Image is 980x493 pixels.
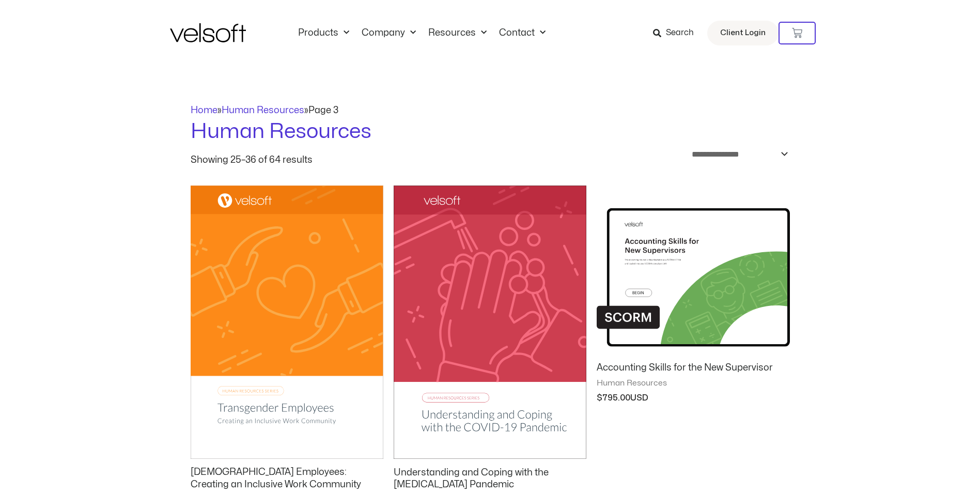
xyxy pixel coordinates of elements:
[191,117,790,146] h1: Human Resources
[597,186,789,353] img: Accounting Skills for the New Supervisor
[597,362,789,374] h2: Accounting Skills for the New Supervisor
[292,27,552,39] nav: Menu
[394,186,586,459] img: Understanding and Coping with the COVID-19 Pandemic
[422,27,493,39] a: ResourcesMenu Toggle
[707,21,779,45] a: Client Login
[597,394,602,402] span: $
[191,466,383,490] h2: [DEMOGRAPHIC_DATA] Employees: Creating an Inclusive Work Community
[292,27,355,39] a: ProductsMenu Toggle
[191,106,338,115] span: » »
[597,378,789,389] span: Human Resources
[191,186,383,459] img: Transgender Employees: Creating an Inclusive Work Community
[597,394,630,402] bdi: 795.00
[191,156,313,165] p: Showing 25–36 of 64 results
[653,24,701,42] a: Search
[355,27,422,39] a: CompanyMenu Toggle
[597,362,789,378] a: Accounting Skills for the New Supervisor
[685,146,790,162] select: Shop order
[222,106,304,115] a: Human Resources
[720,26,766,40] span: Client Login
[666,26,694,40] span: Search
[394,467,586,491] h2: Understanding and Coping with the [MEDICAL_DATA] Pandemic
[493,27,552,39] a: ContactMenu Toggle
[191,106,217,115] a: Home
[308,106,338,115] span: Page 3
[170,23,246,42] img: Velsoft Training Materials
